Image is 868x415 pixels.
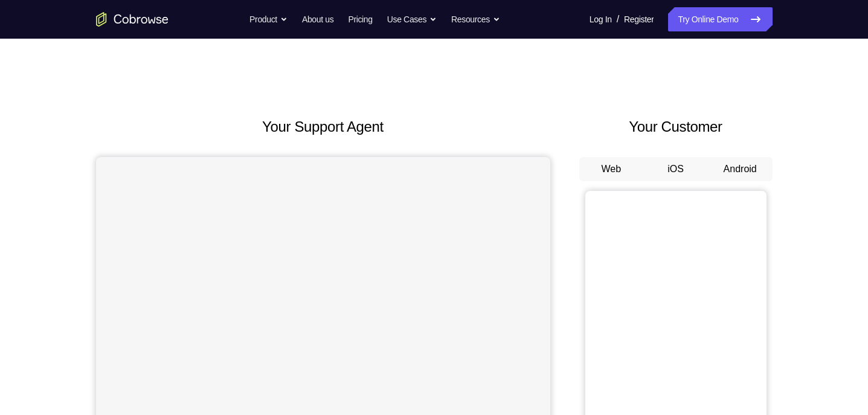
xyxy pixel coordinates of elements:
[348,7,372,31] a: Pricing
[708,157,773,181] button: Android
[302,7,333,31] a: About us
[579,116,773,138] h2: Your Customer
[579,157,644,181] button: Web
[451,7,500,31] button: Resources
[96,116,550,138] h2: Your Support Agent
[624,7,654,31] a: Register
[590,7,612,31] a: Log In
[617,12,619,27] span: /
[96,12,169,27] a: Go to the home page
[249,7,288,31] button: Product
[387,7,437,31] button: Use Cases
[668,7,772,31] a: Try Online Demo
[643,157,708,181] button: iOS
